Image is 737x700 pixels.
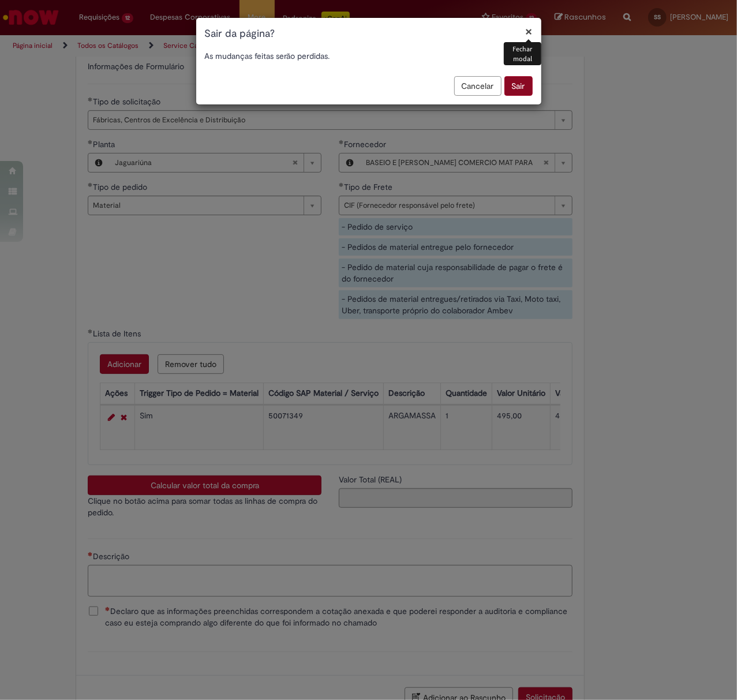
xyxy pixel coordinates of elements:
h1: Sair da página? [205,27,533,42]
div: Fechar modal [504,42,541,65]
button: Sair [504,76,533,96]
p: As mudanças feitas serão perdidas. [205,50,533,62]
button: Fechar modal [526,25,533,38]
button: Cancelar [454,76,502,96]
